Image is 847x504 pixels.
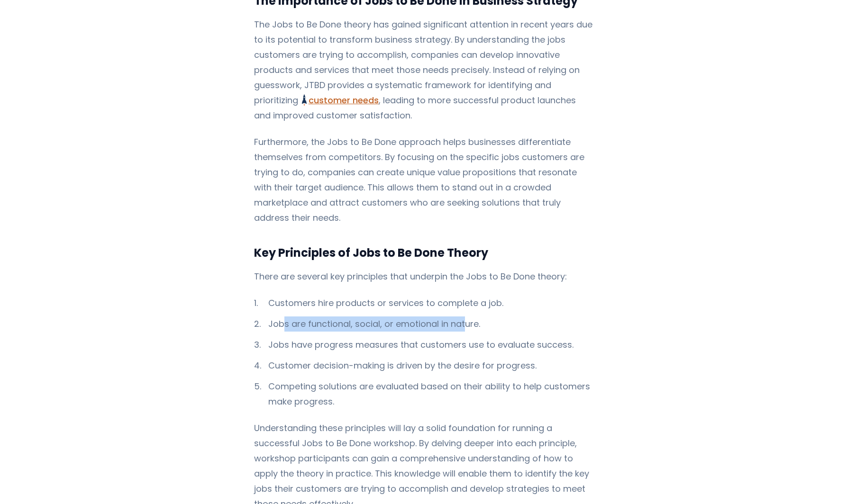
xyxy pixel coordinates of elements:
li: Customers hire products or services to complete a job. [254,296,593,311]
p: There are several key principles that underpin the Jobs to Be Done theory: [254,269,593,284]
li: Jobs are functional, social, or emotional in nature. [254,316,593,332]
p: The Jobs to Be Done theory has gained significant attention in recent years due to its potential ... [254,17,593,123]
p: Furthermore, the Jobs to Be Done approach helps businesses differentiate themselves from competit... [254,135,593,225]
a: customer needs [302,94,379,106]
h3: Key Principles of Jobs to Be Done Theory [254,244,593,261]
li: Competing solutions are evaluated based on their ability to help customers make progress. [254,379,593,409]
li: Jobs have progress measures that customers use to evaluate success. [254,337,593,352]
li: Customer decision-making is driven by the desire for progress. [254,358,593,373]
